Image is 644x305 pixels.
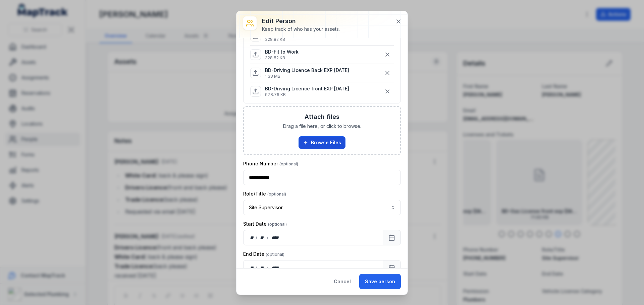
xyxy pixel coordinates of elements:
[283,123,361,130] span: Drag a file here, or click to browse.
[267,234,269,241] div: /
[258,234,267,241] div: month,
[243,190,286,197] label: Role/Title
[249,264,256,271] div: day,
[249,234,256,241] div: day,
[243,200,401,215] button: Site Supervisor
[258,264,267,271] div: month,
[267,264,269,271] div: /
[299,136,345,149] button: Browse Files
[383,260,401,276] button: Calendar
[265,85,349,92] p: BD-Driving Licence front EXP [DATE]
[262,26,340,32] div: Keep track of who has your assets.
[256,234,258,241] div: /
[265,67,349,74] p: BD-Driving Licence Back EXP [DATE]
[262,16,340,26] h3: Edit person
[359,274,401,289] button: Save person
[383,230,401,245] button: Calendar
[269,234,281,241] div: year,
[265,92,349,97] p: 978.76 KB
[243,251,284,257] label: End Date
[305,112,339,122] h3: Attach files
[265,55,299,61] p: 328.82 KB
[265,49,299,55] p: BD-Fit to Work
[269,264,281,271] div: year,
[265,74,349,79] p: 1.38 MB
[243,160,298,167] label: Phone Number
[243,221,287,227] label: Start Date
[265,37,299,42] p: 328.82 KB
[256,264,258,271] div: /
[328,274,357,289] button: Cancel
